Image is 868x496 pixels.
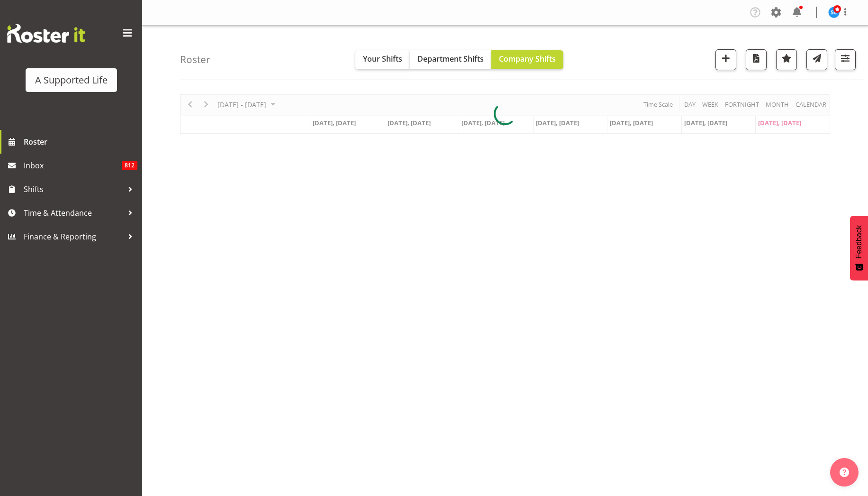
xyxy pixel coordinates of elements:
[746,49,767,70] button: Download a PDF of the roster according to the set date range.
[24,158,122,173] span: Inbox
[410,50,491,69] button: Department Shifts
[840,468,849,477] img: help-xxl-2.png
[850,216,868,280] button: Feedback - Show survey
[835,49,856,70] button: Filter Shifts
[828,7,840,18] img: silke-carter9768.jpg
[355,50,410,69] button: Your Shifts
[24,182,123,196] span: Shifts
[363,54,402,64] span: Your Shifts
[715,49,736,70] button: Add a new shift
[776,49,797,70] button: Highlight an important date within the roster.
[417,54,484,64] span: Department Shifts
[24,206,123,220] span: Time & Attendance
[24,135,137,149] span: Roster
[24,230,123,244] span: Finance & Reporting
[180,54,210,65] h4: Roster
[491,50,563,69] button: Company Shifts
[855,225,863,258] span: Feedback
[122,161,137,170] span: 812
[7,24,85,43] img: Rosterit website logo
[806,49,827,70] button: Send a list of all shifts for the selected filtered period to all rostered employees.
[35,73,108,87] div: A Supported Life
[499,54,556,64] span: Company Shifts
